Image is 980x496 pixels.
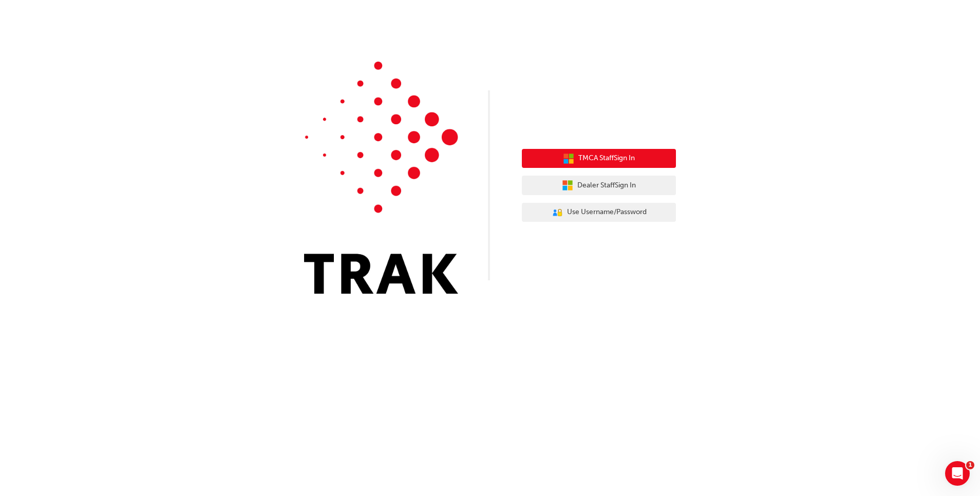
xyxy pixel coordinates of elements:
[577,180,636,192] span: Dealer Staff Sign In
[567,206,647,218] span: Use Username/Password
[522,176,676,195] button: Dealer StaffSign In
[945,461,970,486] iframe: Intercom live chat
[522,149,676,168] button: TMCA StaffSign In
[578,152,635,164] span: TMCA Staff Sign In
[522,203,676,222] button: Use Username/Password
[304,62,458,294] img: Trak
[966,461,974,469] span: 1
